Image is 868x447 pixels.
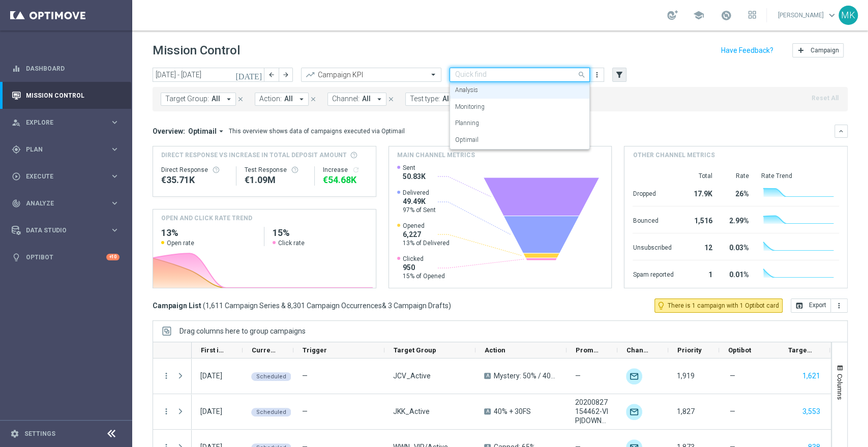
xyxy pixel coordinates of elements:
span: Delivered [403,189,436,197]
h2: 13% [161,227,256,239]
div: Bounced [633,212,673,228]
div: Press SPACE to select this row. [153,359,192,394]
div: Increase [323,166,368,174]
div: Data Studio [12,226,110,235]
span: Targeted Customers [788,346,813,354]
span: 3 Campaign Drafts [388,301,448,310]
button: close [386,94,396,105]
div: person_search Explore keyboard_arrow_right [11,118,120,127]
span: JKK_Active [393,407,430,416]
span: ) [448,301,451,310]
span: Current Status [252,346,276,354]
span: 50.83K [403,172,426,181]
label: Optimail [455,136,478,144]
span: A [484,373,491,379]
div: +10 [106,254,119,260]
span: Analyze [26,200,110,206]
i: keyboard_arrow_down [837,128,845,135]
h4: OPEN AND CLICK RATE TREND [161,214,252,223]
i: arrow_drop_down [217,127,226,136]
button: Action: All arrow_drop_down [255,93,309,106]
span: 15% of Opened [403,272,445,280]
colored-tag: Scheduled [251,371,291,381]
button: 1,621 [801,370,821,382]
div: 1,516 [685,212,712,228]
span: 40% + 30FS [494,407,531,416]
div: 1 [685,265,712,282]
label: Analysis [455,86,478,95]
span: Drag columns here to group campaigns [179,327,306,335]
button: equalizer Dashboard [11,65,120,73]
span: Click rate [278,239,305,247]
span: — [302,372,308,380]
div: Plan [12,145,110,154]
i: keyboard_arrow_right [110,144,119,154]
span: Optibot [728,346,751,354]
h3: Campaign List [153,301,451,310]
div: Direct Response [161,166,228,174]
div: €35,705 [161,174,228,186]
colored-tag: Scheduled [251,407,291,416]
span: & [382,302,386,310]
div: Analyze [12,199,110,208]
a: [PERSON_NAME]keyboard_arrow_down [777,8,839,23]
div: Explore [12,118,110,127]
i: keyboard_arrow_right [110,225,119,235]
div: Rate Trend [761,172,839,180]
div: Execute [12,172,110,181]
img: Optimail [626,368,642,384]
div: Data Studio keyboard_arrow_right [11,226,120,234]
button: arrow_back [264,68,279,82]
div: Total [685,172,712,180]
span: Action: [259,95,282,103]
div: Monitoring [455,99,584,115]
span: All [362,95,371,103]
label: Planning [455,119,479,128]
button: lightbulb Optibot +10 [11,253,120,261]
i: gps_fixed [12,145,21,154]
span: All [284,95,293,103]
span: ( [203,301,205,310]
a: Settings [24,431,55,437]
button: Mission Control [11,92,120,100]
span: All [212,95,220,103]
span: Mystery: 50% / 40% / 25% / 30% / 35% [494,371,558,380]
div: 0.01% [724,265,749,282]
span: Opened [403,222,450,230]
span: JCV_Active [393,371,431,380]
button: Channel: All arrow_drop_down [327,93,386,106]
span: 20200827154462-VIP|DOWNTOWN | 40% + 30 SPINS [575,398,609,425]
span: Scheduled [256,373,286,380]
button: gps_fixed Plan keyboard_arrow_right [11,145,120,154]
label: Monitoring [455,103,485,111]
span: Promotions [576,346,600,354]
span: Action [485,346,505,354]
button: more_vert [592,69,602,81]
div: Planning [455,115,584,132]
i: more_vert [162,371,171,380]
button: Target Group: All arrow_drop_down [161,93,236,106]
span: Test type: [410,95,440,103]
span: Columns [836,374,844,400]
span: Clicked [403,255,445,263]
ng-dropdown-panel: Options list [450,82,590,150]
button: more_vert [831,299,848,313]
div: play_circle_outline Execute keyboard_arrow_right [11,172,120,181]
div: Mission Control [12,82,119,109]
span: school [693,10,704,21]
div: Optibot [12,244,119,271]
span: There is 1 campaign with 1 Optibot card [668,301,779,310]
i: track_changes [12,199,21,208]
i: open_in_browser [795,302,803,310]
div: €1,093,557 [245,174,307,186]
button: close [309,94,318,105]
div: €54,680 [323,174,368,186]
h3: Overview: [153,127,185,136]
ng-select: Analysis [450,68,590,82]
i: more_vert [162,407,171,416]
a: Optibot [26,244,106,271]
div: Optimail [455,132,584,148]
span: Scheduled [256,409,286,415]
